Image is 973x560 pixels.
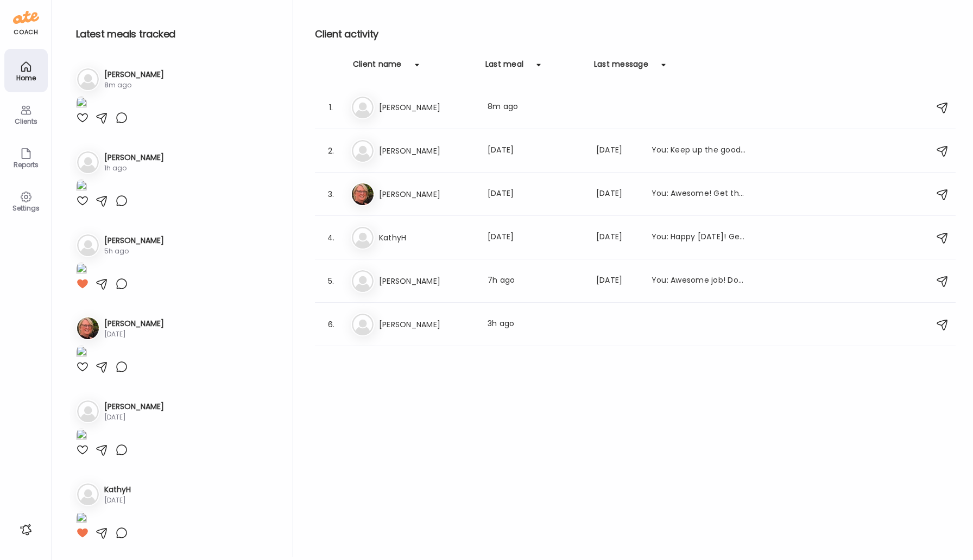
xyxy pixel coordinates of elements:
[352,97,374,118] img: bg-avatar-default.svg
[104,329,164,339] div: [DATE]
[104,80,164,90] div: 8m ago
[77,151,99,173] img: bg-avatar-default.svg
[325,144,338,157] div: 2.
[76,429,87,443] img: images%2FTWbYycbN6VXame8qbTiqIxs9Hvy2%2FFRyFfMZ9BpN0IfweyF8J%2FzlHwASG0ERPT8kKQeeu4_1080
[379,318,475,331] h3: [PERSON_NAME]
[104,69,164,80] h3: [PERSON_NAME]
[652,144,747,157] div: You: Keep up the good work! Get that food in!
[379,101,475,114] h3: [PERSON_NAME]
[352,183,374,205] img: avatars%2FahVa21GNcOZO3PHXEF6GyZFFpym1
[7,205,46,212] div: Settings
[652,188,747,201] div: You: Awesome! Get that sleep in for [DATE] and [DATE], you're doing great!
[77,68,99,90] img: bg-avatar-default.svg
[76,180,87,194] img: images%2FMmnsg9FMMIdfUg6NitmvFa1XKOJ3%2F0nUP56kl0JHMhG83QNws%2FOQ2TeVcSkYnfthqCxf9B_1080
[352,270,374,292] img: bg-avatar-default.svg
[596,188,639,201] div: [DATE]
[379,188,475,201] h3: [PERSON_NAME]
[104,235,164,246] h3: [PERSON_NAME]
[325,188,338,201] div: 3.
[77,317,99,339] img: avatars%2FahVa21GNcOZO3PHXEF6GyZFFpym1
[7,161,46,168] div: Reports
[104,163,164,173] div: 1h ago
[104,152,164,163] h3: [PERSON_NAME]
[596,144,639,157] div: [DATE]
[7,118,46,125] div: Clients
[77,483,99,505] img: bg-avatar-default.svg
[652,275,747,288] div: You: Awesome job! Don't forget to add in sleep and water intake! Keep up the good work!
[379,275,475,288] h3: [PERSON_NAME]
[76,26,275,42] h2: Latest meals tracked
[7,74,46,81] div: Home
[77,234,99,256] img: bg-avatar-default.svg
[76,263,87,277] img: images%2FCVHIpVfqQGSvEEy3eBAt9lLqbdp1%2F4XigHlzY5KYLeY0lxvCt%2FLDpl9rmZo7pabqfuutiK_1080
[13,9,39,26] img: ate
[325,101,338,114] div: 1.
[596,275,639,288] div: [DATE]
[488,188,583,201] div: [DATE]
[104,495,131,505] div: [DATE]
[652,231,747,244] div: You: Happy [DATE]! Get that food/water/sleep in from the past few days [DATE]! Enjoy your weekend!
[76,512,87,526] img: images%2FMTny8fGZ1zOH0uuf6Y6gitpLC3h1%2FGDOGd4TLh1UCzzxAx6H2%2FbnV8A4X66vmwbCxSwkZZ_1080
[488,101,583,114] div: 8m ago
[76,97,87,111] img: images%2FZ3DZsm46RFSj8cBEpbhayiVxPSD3%2FwsJ0FVnhNoV10Cxy7IFo%2FIOUfPy1FinSbY9QkNXkj_1080
[325,318,338,331] div: 6.
[325,275,338,288] div: 5.
[488,144,583,157] div: [DATE]
[352,227,374,249] img: bg-avatar-default.svg
[325,231,338,244] div: 4.
[596,231,639,244] div: [DATE]
[379,144,475,157] h3: [PERSON_NAME]
[104,412,164,422] div: [DATE]
[488,318,583,331] div: 3h ago
[353,59,402,76] div: Client name
[488,231,583,244] div: [DATE]
[379,231,475,244] h3: KathyH
[352,140,374,162] img: bg-avatar-default.svg
[76,346,87,360] img: images%2FahVa21GNcOZO3PHXEF6GyZFFpym1%2Fq304agSlTAzaEvrPF9Qj%2FVSMOKhpFAxST5uvERZ85_1080
[14,28,38,37] div: coach
[104,401,164,412] h3: [PERSON_NAME]
[104,318,164,329] h3: [PERSON_NAME]
[104,246,164,256] div: 5h ago
[352,314,374,335] img: bg-avatar-default.svg
[594,59,648,76] div: Last message
[104,484,131,495] h3: KathyH
[488,275,583,288] div: 7h ago
[485,59,523,76] div: Last meal
[77,400,99,422] img: bg-avatar-default.svg
[315,26,956,42] h2: Client activity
